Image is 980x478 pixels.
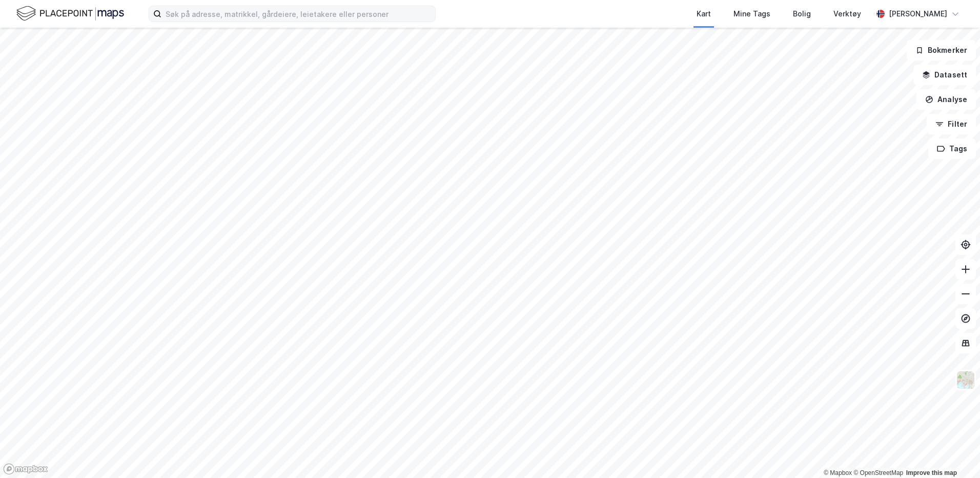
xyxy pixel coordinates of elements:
button: Bokmerker [907,40,976,61]
div: Bolig [793,8,811,20]
img: Z [956,370,975,390]
a: Improve this map [906,469,957,476]
a: Mapbox [824,469,852,476]
div: Kart [697,8,711,20]
div: Kontrollprogram for chat [929,429,980,478]
iframe: Chat Widget [929,429,980,478]
button: Analyse [916,89,976,110]
a: OpenStreetMap [853,469,903,476]
button: Datasett [913,65,976,85]
div: Verktøy [833,8,861,20]
a: Mapbox homepage [3,463,48,475]
button: Filter [927,114,976,134]
div: [PERSON_NAME] [889,8,947,20]
img: logo.f888ab2527a4732fd821a326f86c7f29.svg [16,5,124,23]
button: Tags [928,138,976,159]
input: Søk på adresse, matrikkel, gårdeiere, leietakere eller personer [161,6,435,22]
div: Mine Tags [733,8,770,20]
